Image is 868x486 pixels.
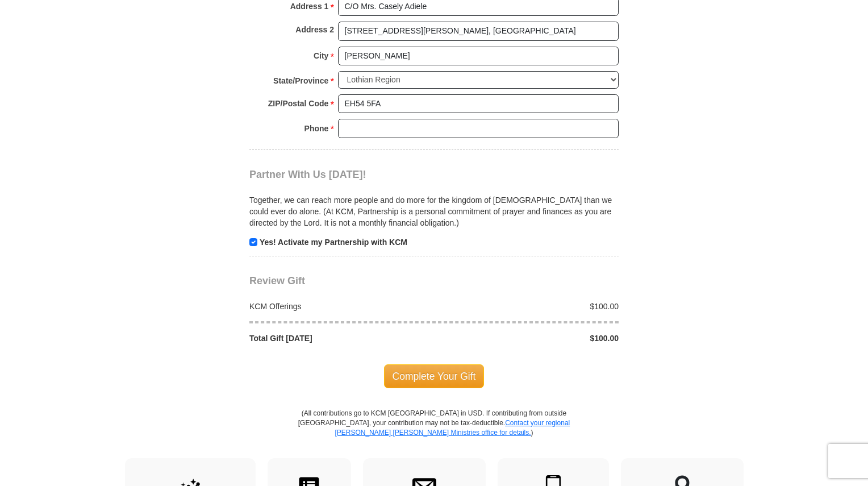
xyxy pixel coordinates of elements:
[434,333,625,344] div: $100.00
[314,48,328,64] strong: City
[304,121,329,136] strong: Phone
[249,275,305,286] span: Review Gift
[298,409,570,458] p: (All contributions go to KCM [GEOGRAPHIC_DATA] in USD. If contributing from outside [GEOGRAPHIC_D...
[244,301,435,312] div: KCM Offerings
[249,169,366,180] span: Partner With Us [DATE]!
[384,364,485,388] span: Complete Your Gift
[260,238,407,247] strong: Yes! Activate my Partnership with KCM
[295,22,334,38] strong: Address 2
[249,194,619,229] p: Together, we can reach more people and do more for the kingdom of [DEMOGRAPHIC_DATA] than we coul...
[273,73,328,89] strong: State/Province
[268,95,329,111] strong: ZIP/Postal Code
[244,333,435,344] div: Total Gift [DATE]
[434,301,625,312] div: $100.00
